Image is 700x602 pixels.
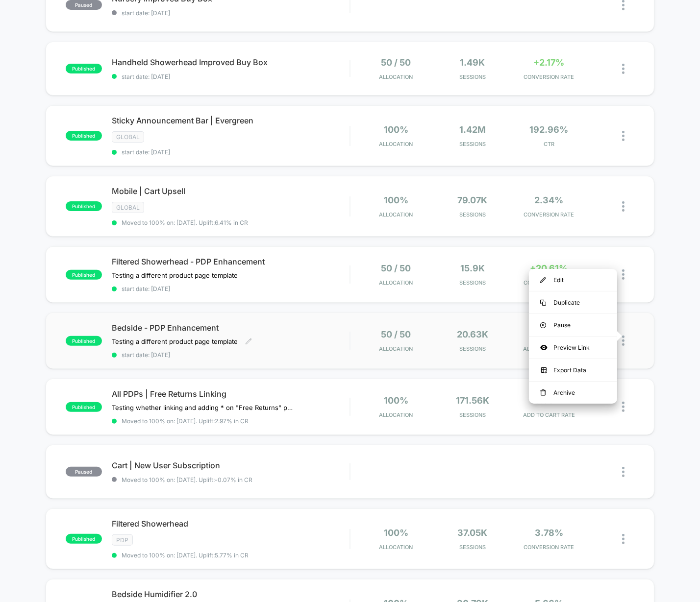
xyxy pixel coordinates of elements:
span: 100% [384,395,408,406]
span: Bedside - PDP Enhancement [112,323,350,333]
span: ADD TO CART RATE [513,345,585,352]
span: 100% [384,528,408,538]
span: CTR [513,141,585,147]
span: 15.9k [460,263,485,273]
span: 2.34% [534,195,563,205]
span: Mobile | Cart Upsell [112,186,350,196]
span: 79.07k [457,195,487,205]
span: Sessions [437,544,508,551]
span: start date: [DATE] [112,73,350,80]
span: Handheld Showerhead Improved Buy Box [112,57,350,67]
span: 100% [384,124,408,135]
span: published [66,201,102,211]
div: Export Data [529,359,617,381]
img: close [622,467,625,477]
img: close [622,269,625,280]
span: ADD TO CART RATE [513,411,585,418]
span: Allocation [379,411,413,418]
span: +20.61% [530,263,568,273]
span: 37.05k [457,528,487,538]
span: Sessions [437,141,508,147]
div: Preview Link [529,337,617,359]
span: Sessions [437,211,508,218]
span: published [66,270,102,280]
span: Sessions [437,73,508,80]
span: 1.49k [460,57,485,68]
img: close [622,64,625,74]
span: 50 / 50 [381,329,411,339]
img: menu [540,322,546,328]
span: Testing whether linking and adding * on "Free Returns" plays a role in ATC Rate & CVR [112,404,294,411]
div: Edit [529,269,617,291]
span: published [66,336,102,346]
span: start date: [DATE] [112,351,350,359]
span: Sessions [437,411,508,418]
span: Sessions [437,279,508,286]
span: Allocation [379,141,413,147]
span: Moved to 100% on: [DATE] . Uplift: 6.41% in CR [122,219,248,226]
img: menu [540,389,546,396]
span: Moved to 100% on: [DATE] . Uplift: 2.97% in CR [122,417,249,425]
span: Testing a different product page template [112,271,238,279]
span: 3.78% [535,528,563,538]
span: PDP [112,534,133,546]
img: menu [540,277,546,283]
img: close [622,201,625,212]
span: 50 / 50 [381,263,411,273]
img: close [622,336,625,346]
span: start date: [DATE] [112,285,350,292]
span: start date: [DATE] [112,148,350,156]
span: published [66,64,102,73]
span: Allocation [379,544,413,551]
div: Duplicate [529,291,617,313]
span: Sessions [437,345,508,352]
div: Archive [529,382,617,404]
span: GLOBAL [112,202,144,213]
span: Allocation [379,73,413,80]
span: Bedside Humidifier 2.0 [112,589,350,599]
span: 1.42M [459,124,486,135]
img: menu [540,300,546,306]
span: All PDPs | Free Returns Linking [112,389,350,399]
span: Testing a different product page template [112,337,238,345]
span: Moved to 100% on: [DATE] . Uplift: 5.77% in CR [122,552,249,559]
img: close [622,131,625,141]
span: GLOBAL [112,131,144,143]
span: published [66,131,102,141]
span: 171.56k [456,395,489,406]
span: CONVERSION RATE [513,279,585,286]
span: +2.17% [533,57,564,68]
span: paused [66,467,102,477]
span: Moved to 100% on: [DATE] . Uplift: -0.07% in CR [122,476,252,483]
span: Filtered Showerhead - PDP Enhancement [112,257,350,266]
span: Allocation [379,279,413,286]
span: Filtered Showerhead [112,519,350,529]
span: published [66,402,102,412]
img: close [622,402,625,412]
img: close [622,534,625,544]
span: CONVERSION RATE [513,73,585,80]
span: CONVERSION RATE [513,544,585,551]
span: 100% [384,195,408,205]
span: Cart | New User Subscription [112,460,350,470]
span: Sticky Announcement Bar | Evergreen [112,116,350,125]
span: 192.96% [529,124,568,135]
span: published [66,534,102,544]
span: start date: [DATE] [112,9,350,17]
span: Allocation [379,211,413,218]
span: CONVERSION RATE [513,211,585,218]
span: 20.63k [457,329,488,339]
div: Pause [529,314,617,336]
span: 50 / 50 [381,57,411,68]
span: Allocation [379,345,413,352]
